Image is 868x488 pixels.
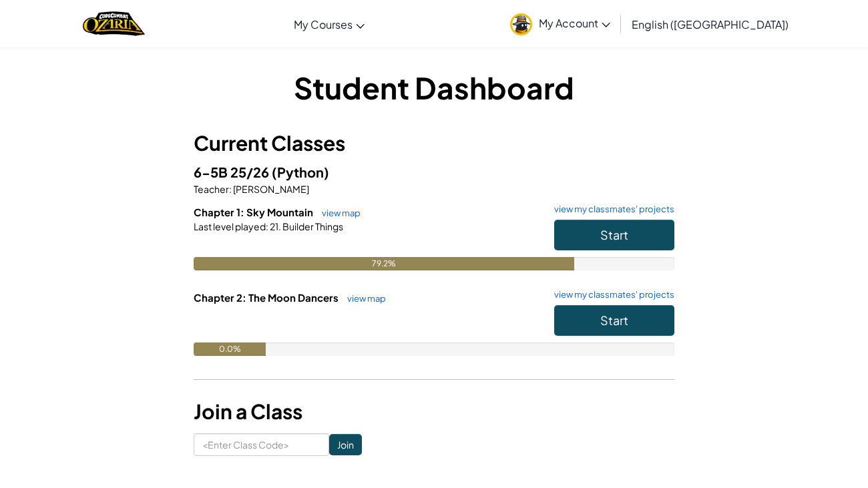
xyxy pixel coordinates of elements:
div: 0.0% [194,342,266,356]
span: 6-5B 25/26 [194,164,272,180]
span: Builder Things [281,220,343,232]
a: English ([GEOGRAPHIC_DATA]) [625,6,795,42]
button: Start [554,220,674,250]
h3: Current Classes [194,128,674,158]
img: Home [83,10,145,37]
span: Start [600,227,628,242]
a: view map [341,293,386,304]
button: Start [554,305,674,336]
a: My Courses [287,6,371,42]
input: Join [329,434,362,455]
a: view my classmates' projects [548,205,674,214]
div: 79.2% [194,257,574,270]
a: Ozaria by CodeCombat logo [83,10,145,37]
h1: Student Dashboard [194,67,674,108]
span: : [229,183,232,195]
span: Start [600,312,628,328]
a: view my classmates' projects [548,290,674,299]
input: <Enter Class Code> [194,433,329,456]
a: My Account [503,3,617,45]
h3: Join a Class [194,397,674,427]
img: avatar [510,13,532,35]
span: English ([GEOGRAPHIC_DATA]) [632,17,789,31]
span: Teacher [194,183,229,195]
span: Last level played [194,220,266,232]
span: : [266,220,268,232]
a: view map [315,208,361,218]
span: My Courses [294,17,353,31]
span: 21. [268,220,281,232]
span: Chapter 1: Sky Mountain [194,206,315,218]
span: (Python) [272,164,329,180]
span: [PERSON_NAME] [232,183,309,195]
span: My Account [539,16,610,30]
span: Chapter 2: The Moon Dancers [194,291,341,304]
